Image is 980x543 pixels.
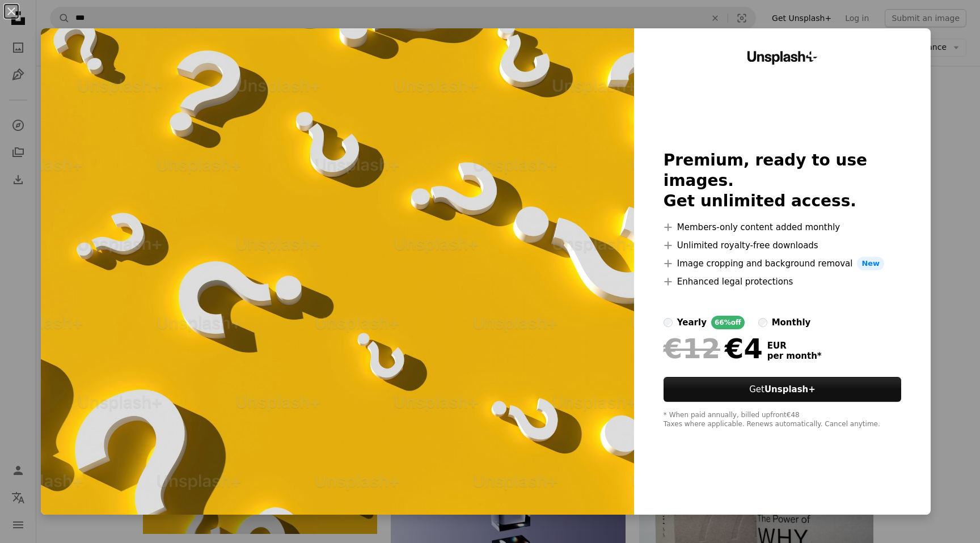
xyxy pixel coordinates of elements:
[664,334,763,363] div: €4
[764,384,816,394] strong: Unsplash+
[767,341,822,351] span: EUR
[664,257,901,270] li: Image cropping and background removal
[664,239,901,252] li: Unlimited royalty-free downloads
[664,377,901,402] button: GetUnsplash+
[677,316,707,329] div: yearly
[857,257,884,270] span: New
[664,220,901,234] li: Members-only content added monthly
[664,275,901,289] li: Enhanced legal protections
[758,318,767,327] input: monthly
[664,334,720,363] span: €12
[664,411,901,429] div: * When paid annually, billed upfront €48 Taxes where applicable. Renews automatically. Cancel any...
[772,316,811,329] div: monthly
[664,318,673,327] input: yearly66%off
[767,351,822,361] span: per month *
[664,150,901,211] h2: Premium, ready to use images. Get unlimited access.
[711,316,745,329] div: 66% off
